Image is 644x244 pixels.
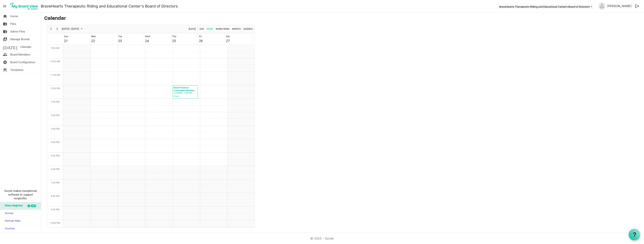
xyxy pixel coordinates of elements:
[51,128,59,130] span: 3:00 PM
[226,35,230,38] div: Sat
[10,20,16,28] span: Files
[226,38,230,43] div: 27
[1,3,8,10] span: menu
[51,168,59,171] span: 6:00 PM
[10,36,30,43] span: Manage Boards
[188,27,196,31] button: Today
[10,28,25,35] span: Admin Files
[215,27,230,31] span: Work Week
[2,189,39,200] span: Societ makes exceptional software to support nonprofits.
[174,85,197,91] div: Board Finance Committee Meeting (September)
[10,66,23,74] span: Templates
[633,2,641,10] button: logout
[232,27,241,31] span: Month
[50,222,60,224] span: 10:00 PM
[51,154,59,157] span: 5:00 PM
[173,85,198,99] div: Board Finance Committee Meeting (September) Begin From Thursday, September 25, 2025 at 12:00:00 P...
[91,35,96,38] div: Mon
[199,38,203,43] div: 26
[174,91,197,95] div: 12:00 PM - 1:00 PM
[3,217,20,225] span: Partner Web
[44,16,641,22] h3: Calendar
[145,35,150,38] div: Wed
[51,101,59,103] span: 1:00 PM
[51,195,59,197] span: 8:00 PM
[118,38,122,43] div: 23
[199,27,205,31] button: Day
[51,47,59,49] span: 9:00 AM
[91,38,95,43] div: 22
[310,237,334,240] a: © 2025 - Societ
[51,114,59,117] span: 2:00 PM
[50,87,60,90] span: 12:00 PM
[598,2,606,10] img: no-profile-picture.svg
[118,35,122,38] div: Tue
[61,27,84,31] button: September 2025
[3,36,7,43] span: switch_account
[50,74,60,76] span: 11:00 AM
[61,27,79,31] span: [DATE] - [DATE]
[206,27,213,31] span: Week
[3,20,7,28] span: folder_shared
[10,13,18,20] span: Home
[199,35,202,38] div: Fri
[51,208,59,211] span: 9:00 PM
[232,27,241,31] button: Month
[64,38,68,43] div: 21
[3,59,7,66] span: settings
[41,2,178,10] a: BraveHearts Therapeutic Riding and Educational Center's Board of Directors
[64,35,68,38] div: Sun
[3,202,23,210] span: Glass Register
[145,38,149,43] div: 24
[9,1,39,11] img: My Board View Logo
[199,27,204,31] span: Day
[3,51,7,58] span: people
[48,25,54,33] div: previous period
[3,225,15,233] span: Frontier
[3,28,7,35] span: folder_shared
[48,27,54,31] button: Previous
[172,35,176,38] div: Thu
[3,13,7,20] span: home
[54,25,60,33] div: next period
[60,25,85,33] div: September 21 - 27, 2025
[47,25,255,228] div: Week of September 23, 2025
[3,43,17,51] span: [DATE]
[31,205,36,207] div: new
[10,51,30,58] span: Board Members
[50,60,60,63] span: 10:00 AM
[20,43,31,51] span: Calendar
[606,2,633,10] a: [PERSON_NAME]
[188,27,196,31] span: [DATE]
[3,66,7,74] span: construction
[55,27,60,31] button: Next
[3,210,13,217] span: Sumac
[9,1,41,11] a: My Board View Logo
[174,95,197,98] div: Zoom
[243,27,253,31] button: Agenda
[215,27,230,31] button: Work Week
[51,141,59,144] span: 4:00 PM
[497,4,595,9] button: BraveHearts Therapeutic Riding and Educational Center's Board of Directors dropdownbutton
[206,27,214,31] button: Week
[10,59,35,66] span: Board Configuration
[172,38,176,43] div: 25
[51,181,59,184] span: 7:00 PM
